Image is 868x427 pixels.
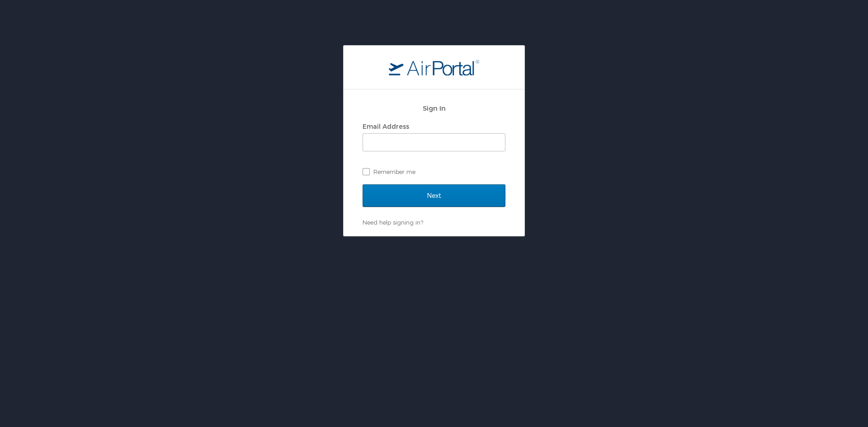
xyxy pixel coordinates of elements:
input: Next [363,184,505,207]
h2: Sign In [363,103,505,113]
img: logo [389,59,479,75]
a: Need help signing in? [363,219,423,226]
label: Remember me [363,165,505,178]
label: Email Address [363,122,409,130]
